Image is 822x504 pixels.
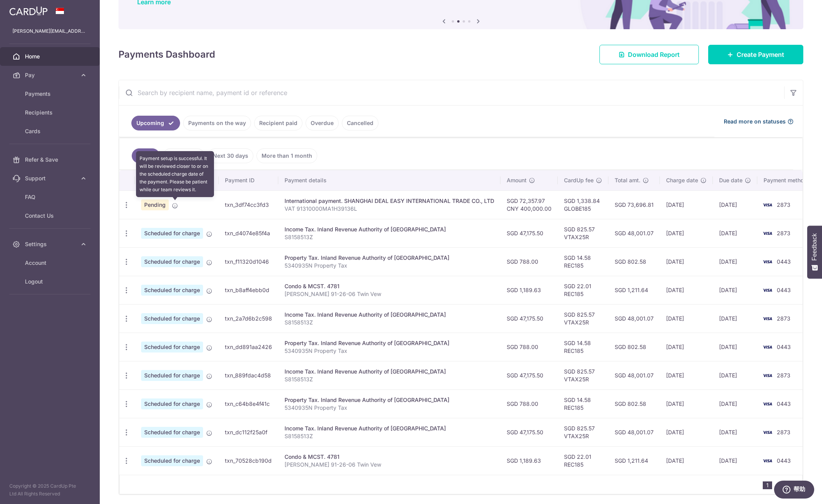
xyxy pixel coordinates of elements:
[141,228,203,239] span: Scheduled for charge
[666,176,698,184] span: Charge date
[136,151,214,197] div: Payment setup is successful. It will be reviewed closer to or on the scheduled charge date of the...
[608,389,660,418] td: SGD 802.58
[558,190,608,219] td: SGD 1,338.84 GLOBE185
[608,276,660,304] td: SGD 1,211.64
[660,276,713,304] td: [DATE]
[775,480,785,489] a: 2
[724,118,786,125] span: Read more on statuses
[777,429,790,435] span: 2873
[608,190,660,219] td: SGD 73,696.81
[763,475,802,494] nav: pager
[558,333,608,361] td: SGD 14.58 REC185
[558,247,608,276] td: SGD 14.58 REC185
[285,425,494,432] div: Income Tax. Inland Revenue Authority of [GEOGRAPHIC_DATA]
[219,276,278,304] td: txn_b8aff4ebb0d
[131,116,180,130] a: Upcoming
[25,71,76,79] span: Pay
[599,45,699,64] a: Download Report
[342,116,378,130] a: Cancelled
[660,190,713,219] td: [DATE]
[25,109,76,116] span: Recipients
[558,361,608,389] td: SGD 825.57 VTAX25R
[500,304,558,333] td: SGD 47,175.50
[713,389,757,418] td: [DATE]
[285,282,494,290] div: Condo & MCST. 4781
[608,361,660,389] td: SGD 48,001.07
[25,90,76,98] span: Payments
[760,342,775,352] img: Bank Card
[760,200,775,210] img: Bank Card
[660,418,713,446] td: [DATE]
[660,361,713,389] td: [DATE]
[760,399,775,409] img: Bank Card
[760,314,775,323] img: Bank Card
[118,48,215,62] h4: Payments Dashboard
[208,148,253,163] a: Next 30 days
[777,400,791,407] span: 0443
[285,453,494,461] div: Condo & MCST. 4781
[713,190,757,219] td: [DATE]
[713,276,757,304] td: [DATE]
[219,170,278,190] th: Payment ID
[763,481,772,489] li: 1
[285,368,494,375] div: Income Tax. Inland Revenue Authority of [GEOGRAPHIC_DATA]
[285,339,494,347] div: Property Tax. Inland Revenue Authority of [GEOGRAPHIC_DATA]
[564,176,594,184] span: CardUp fee
[774,481,814,500] iframe: 打开一个小组件，您可以在其中找到更多信息
[219,190,278,219] td: txn_3df74cc3fd3
[660,389,713,418] td: [DATE]
[500,389,558,418] td: SGD 788.00
[713,247,757,276] td: [DATE]
[608,219,660,247] td: SGD 48,001.07
[500,333,558,361] td: SGD 788.00
[285,319,494,326] p: S8158513Z
[141,427,203,438] span: Scheduled for charge
[713,304,757,333] td: [DATE]
[25,240,76,248] span: Settings
[25,174,76,182] span: Support
[25,278,76,285] span: Logout
[285,432,494,440] p: S8158513Z
[708,45,803,64] a: Create Payment
[219,304,278,333] td: txn_2a7d6b2c598
[306,116,339,130] a: Overdue
[132,148,160,163] a: All
[278,170,500,190] th: Payment details
[811,233,818,261] span: Feedback
[141,342,203,352] span: Scheduled for charge
[807,226,822,278] button: Feedback - Show survey
[757,170,817,190] th: Payment method
[507,176,527,184] span: Amount
[615,176,640,184] span: Total amt.
[628,50,680,59] span: Download Report
[760,371,775,380] img: Bank Card
[285,262,494,270] p: 5340935N Property Tax
[660,219,713,247] td: [DATE]
[500,361,558,389] td: SGD 47,175.50
[660,247,713,276] td: [DATE]
[219,333,278,361] td: txn_dd891aa2426
[12,27,87,35] p: [PERSON_NAME][EMAIL_ADDRESS][DOMAIN_NAME]
[219,389,278,418] td: txn_c64b8e4f41c
[183,116,251,130] a: Payments on the way
[285,461,494,469] p: [PERSON_NAME] 91-26-06 Twin Vew
[713,446,757,475] td: [DATE]
[25,259,76,267] span: Account
[285,375,494,383] p: S8158513Z
[500,190,558,219] td: SGD 72,357.97 CNY 400,000.00
[9,6,48,16] img: CardUp
[660,304,713,333] td: [DATE]
[141,370,203,381] span: Scheduled for charge
[285,396,494,404] div: Property Tax. Inland Revenue Authority of [GEOGRAPHIC_DATA]
[141,285,203,296] span: Scheduled for charge
[760,285,775,295] img: Bank Card
[285,254,494,262] div: Property Tax. Inland Revenue Authority of [GEOGRAPHIC_DATA]
[25,156,76,164] span: Refer & Save
[25,193,76,201] span: FAQ
[719,176,742,184] span: Due date
[713,219,757,247] td: [DATE]
[777,344,791,350] span: 0443
[558,446,608,475] td: SGD 22.01 REC185
[285,226,494,233] div: Income Tax. Inland Revenue Authority of [GEOGRAPHIC_DATA]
